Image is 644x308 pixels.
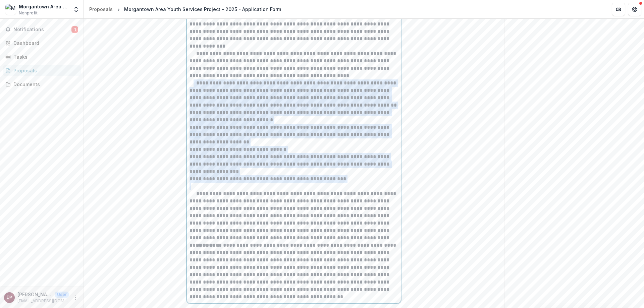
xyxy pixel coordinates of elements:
a: Proposals [3,65,81,76]
a: Documents [3,79,81,90]
span: 1 [71,26,78,33]
div: Tasks [13,53,75,60]
span: Nonprofit [19,10,38,16]
button: Partners [612,3,625,16]
p: [PERSON_NAME] <[EMAIL_ADDRESS][DOMAIN_NAME]> [17,291,52,298]
button: More [71,294,79,302]
div: Documents [13,81,75,88]
button: Get Help [628,3,641,16]
span: Notifications [13,27,71,33]
img: Morgantown Area Youth Services Project [5,4,16,15]
button: Notifications1 [3,24,81,35]
a: Tasks [3,51,81,62]
button: Open entity switcher [71,3,81,16]
div: Morgantown Area Youth Services Project - 2025 - Application Form [124,6,281,13]
div: Danny Trejo <maysp160@gmail.com> [7,295,12,300]
div: Proposals [13,67,75,74]
p: User [55,292,69,298]
div: Proposals [89,6,113,13]
nav: breadcrumb [87,4,284,14]
div: Morgantown Area Youth Services Project [19,3,69,10]
a: Proposals [87,4,115,14]
div: Dashboard [13,40,75,47]
p: [EMAIL_ADDRESS][DOMAIN_NAME] [17,298,69,304]
a: Dashboard [3,38,81,49]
